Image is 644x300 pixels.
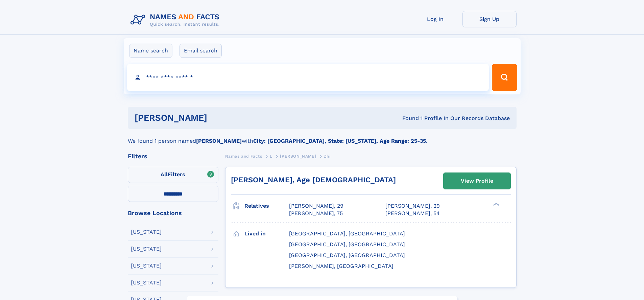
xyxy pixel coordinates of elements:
[244,228,289,239] h3: Lived in
[280,154,316,159] span: [PERSON_NAME]
[127,64,489,91] input: search input
[231,176,396,184] a: [PERSON_NAME], Age [DEMOGRAPHIC_DATA]
[289,202,343,210] a: [PERSON_NAME], 29
[280,152,316,160] a: [PERSON_NAME]
[289,252,405,258] span: [GEOGRAPHIC_DATA], [GEOGRAPHIC_DATA]
[324,154,331,159] span: Zhi
[385,202,440,210] a: [PERSON_NAME], 29
[128,153,218,159] div: Filters
[128,167,218,183] label: Filters
[305,115,510,122] div: Found 1 Profile In Our Records Database
[289,230,405,237] span: [GEOGRAPHIC_DATA], [GEOGRAPHIC_DATA]
[131,229,162,235] div: [US_STATE]
[461,173,493,189] div: View Profile
[253,138,426,144] b: City: [GEOGRAPHIC_DATA], State: [US_STATE], Age Range: 25-35
[131,246,162,252] div: [US_STATE]
[129,44,172,58] label: Name search
[492,64,517,91] button: Search Button
[444,173,510,189] a: View Profile
[131,280,162,285] div: [US_STATE]
[385,210,440,217] a: [PERSON_NAME], 54
[128,210,218,216] div: Browse Locations
[289,210,343,217] a: [PERSON_NAME], 75
[225,152,262,160] a: Names and Facts
[135,114,305,122] h1: [PERSON_NAME]
[270,154,272,159] span: L
[161,171,168,178] span: All
[131,263,162,269] div: [US_STATE]
[289,263,393,269] span: [PERSON_NAME], [GEOGRAPHIC_DATA]
[128,11,225,29] img: Logo Names and Facts
[270,152,272,160] a: L
[492,202,500,207] div: ❯
[244,200,289,212] h3: Relatives
[408,11,462,27] a: Log In
[462,11,517,27] a: Sign Up
[180,44,222,58] label: Email search
[289,241,405,248] span: [GEOGRAPHIC_DATA], [GEOGRAPHIC_DATA]
[196,138,242,144] b: [PERSON_NAME]
[128,129,517,145] div: We found 1 person named with .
